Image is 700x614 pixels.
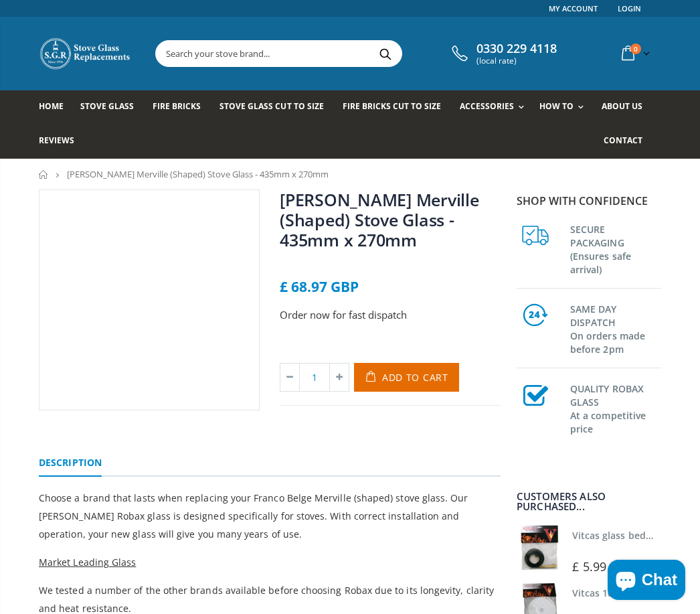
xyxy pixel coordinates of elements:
div: Customers also purchased... [517,491,661,512]
span: Stove Glass [80,100,134,112]
img: Stove Glass Replacement [39,37,133,70]
a: How To [539,90,590,125]
a: About us [602,90,652,125]
span: Market Leading Glass [39,556,136,568]
span: Fire Bricks [153,100,201,112]
span: How To [539,100,574,112]
a: Accessories [460,90,531,125]
h3: QUALITY ROBAX GLASS At a competitive price [570,380,661,436]
span: 0 [630,44,641,54]
span: About us [602,100,642,112]
a: Fire Bricks Cut To Size [343,90,451,125]
span: Fire Bricks Cut To Size [343,100,441,112]
button: Search [370,41,400,66]
a: Stove Glass [80,90,144,125]
a: Stove Glass Cut To Size [220,90,333,125]
a: Contact [604,125,652,159]
h3: SECURE PACKAGING (Ensures safe arrival) [570,220,661,277]
span: Reviews [39,135,74,146]
span: Add to Cart [382,371,448,384]
span: Stove Glass Cut To Size [220,100,323,112]
span: £ 68.97 GBP [280,277,359,296]
input: Search your stove brand... [156,41,525,66]
span: Contact [604,135,642,146]
a: Home [39,90,74,125]
p: Shop with confidence [517,193,661,209]
img: Vitcas stove glass bedding in tape [517,525,562,570]
a: Fire Bricks [153,90,211,125]
h3: SAME DAY DISPATCH On orders made before 2pm [570,300,661,356]
p: Order now for fast dispatch [280,307,501,323]
a: Home [39,170,49,179]
a: [PERSON_NAME] Merville (Shaped) Stove Glass - 435mm x 270mm [280,188,479,251]
a: 0 [616,40,652,66]
span: [PERSON_NAME] Merville (Shaped) Stove Glass - 435mm x 270mm [67,168,329,180]
a: Description [39,450,102,477]
span: £ 5.99 GBP [572,558,634,574]
button: Add to Cart [354,363,459,392]
span: Accessories [460,100,514,112]
inbox-online-store-chat: Shopify online store chat [604,560,689,603]
a: Reviews [39,125,84,159]
span: Choose a brand that lasts when replacing your Franco Belge Merville (shaped) stove glass. Our [PE... [39,491,468,540]
span: Home [39,100,64,112]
